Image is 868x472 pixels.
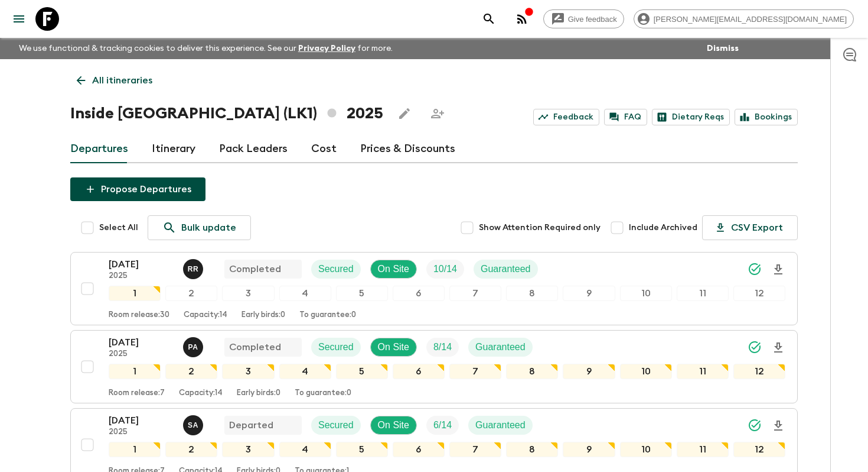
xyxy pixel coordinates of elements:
svg: Synced Successfully [748,262,762,276]
span: Prasad Adikari [183,341,205,350]
p: On Site [378,340,409,354]
div: 7 [449,286,501,301]
span: [PERSON_NAME][EMAIL_ADDRESS][DOMAIN_NAME] [647,15,853,24]
a: Give feedback [543,9,624,28]
a: Departures [70,135,128,163]
div: Trip Fill [426,260,464,279]
div: 8 [506,442,558,457]
p: 2025 [109,428,174,437]
div: On Site [370,416,417,435]
span: Show Attention Required only [479,222,601,234]
svg: Synced Successfully [748,340,762,354]
div: 5 [336,364,388,379]
div: 12 [733,364,785,379]
div: 4 [279,286,331,301]
svg: Download Onboarding [771,263,785,277]
a: Cost [311,135,337,163]
div: 2 [165,442,217,457]
div: 4 [279,364,331,379]
p: Guaranteed [481,262,531,276]
span: Give feedback [562,15,624,24]
button: [DATE]2025Ramli Raban CompletedSecuredOn SiteTrip FillGuaranteed123456789101112Room release:30Cap... [70,252,798,325]
p: 8 / 14 [433,340,452,354]
p: 2025 [109,271,174,281]
div: 1 [109,442,161,457]
a: Pack Leaders [219,135,288,163]
div: Secured [311,260,361,279]
p: Capacity: 14 [179,389,223,398]
a: Prices & Discounts [360,135,455,163]
div: 6 [393,286,445,301]
div: 5 [336,286,388,301]
button: search adventures [477,7,501,31]
p: Secured [318,418,354,432]
svg: Download Onboarding [771,419,785,433]
button: [DATE]2025Prasad AdikariCompletedSecuredOn SiteTrip FillGuaranteed123456789101112Room release:7Ca... [70,330,798,403]
p: Guaranteed [475,418,526,432]
p: All itineraries [92,73,152,88]
h1: Inside [GEOGRAPHIC_DATA] (LK1) 2025 [70,102,383,125]
p: To guarantee: 0 [299,311,356,320]
div: 10 [620,442,672,457]
span: Suren Abeykoon [183,419,205,428]
a: Privacy Policy [298,44,355,53]
button: CSV Export [702,215,798,240]
p: On Site [378,418,409,432]
p: [DATE] [109,335,174,350]
div: Trip Fill [426,338,459,357]
div: 8 [506,364,558,379]
a: Bookings [735,109,798,125]
div: 2 [165,286,217,301]
div: 3 [222,442,274,457]
div: [PERSON_NAME][EMAIL_ADDRESS][DOMAIN_NAME] [634,9,854,28]
div: 11 [677,364,729,379]
p: Room release: 7 [109,389,165,398]
p: Early birds: 0 [242,311,285,320]
div: Trip Fill [426,416,459,435]
div: 10 [620,364,672,379]
p: Completed [229,262,281,276]
div: 8 [506,286,558,301]
a: Dietary Reqs [652,109,730,125]
div: 4 [279,442,331,457]
p: [DATE] [109,413,174,428]
p: Completed [229,340,281,354]
div: 1 [109,286,161,301]
div: On Site [370,338,417,357]
p: On Site [378,262,409,276]
a: Itinerary [152,135,195,163]
p: Secured [318,262,354,276]
p: Bulk update [181,221,236,235]
div: 10 [620,286,672,301]
div: 6 [393,442,445,457]
div: 5 [336,442,388,457]
div: 7 [449,364,501,379]
span: Include Archived [629,222,697,234]
p: Guaranteed [475,340,526,354]
p: 6 / 14 [433,418,452,432]
div: 9 [563,286,615,301]
p: Secured [318,340,354,354]
button: Propose Departures [70,177,205,201]
span: Select All [99,222,138,234]
span: Share this itinerary [426,102,449,125]
div: 9 [563,364,615,379]
p: Room release: 30 [109,311,169,320]
div: 7 [449,442,501,457]
div: 12 [733,286,785,301]
div: 11 [677,442,729,457]
div: 12 [733,442,785,457]
button: Edit this itinerary [393,102,416,125]
a: All itineraries [70,69,159,92]
div: 3 [222,364,274,379]
p: Early birds: 0 [237,389,280,398]
p: Departed [229,418,273,432]
button: menu [7,7,31,31]
a: Bulk update [148,215,251,240]
p: Capacity: 14 [184,311,227,320]
div: 9 [563,442,615,457]
svg: Synced Successfully [748,418,762,432]
div: 3 [222,286,274,301]
div: 11 [677,286,729,301]
svg: Download Onboarding [771,341,785,355]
